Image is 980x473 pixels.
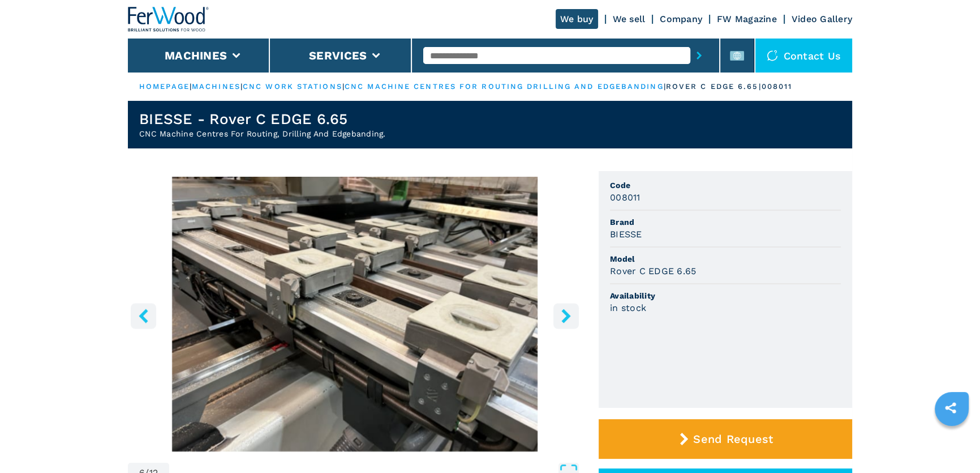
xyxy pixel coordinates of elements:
[792,14,852,24] a: Video Gallery
[342,82,345,91] span: |
[599,419,852,459] button: Send Request
[767,50,778,61] img: Contact us
[553,303,579,329] button: right-button
[610,265,696,278] h3: Rover C EDGE 6.65
[762,82,793,92] p: 008011
[610,253,841,265] span: Model
[660,14,702,24] a: Company
[936,394,965,422] a: sharethis
[128,177,582,451] img: CNC Machine Centres For Routing, Drilling And Edgebanding. BIESSE Rover C EDGE 6.65
[128,7,209,32] img: Ferwood
[613,14,646,24] a: We sell
[128,177,582,451] div: Go to Slide 6
[610,191,641,204] h3: 008011
[610,228,642,241] h3: BIESSE
[610,290,841,301] span: Availability
[610,216,841,228] span: Brand
[932,422,972,465] iframe: Chat
[666,82,762,92] p: rover c edge 6.65 |
[131,303,156,329] button: left-button
[240,82,243,91] span: |
[717,14,777,24] a: FW Magazine
[693,432,773,446] span: Send Request
[664,82,666,91] span: |
[690,42,708,69] button: submit-button
[192,82,240,91] a: machines
[139,82,190,91] a: HOMEPAGE
[243,82,342,91] a: cnc work stations
[139,128,386,139] h2: CNC Machine Centres For Routing, Drilling And Edgebanding.
[345,82,664,91] a: cnc machine centres for routing drilling and edgebanding
[610,180,841,191] span: Code
[309,49,367,62] button: Services
[139,110,386,128] h1: BIESSE - Rover C EDGE 6.65
[556,9,598,29] a: We buy
[165,49,227,62] button: Machines
[610,301,646,314] h3: in stock
[755,39,853,73] div: Contact us
[190,82,192,91] span: |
